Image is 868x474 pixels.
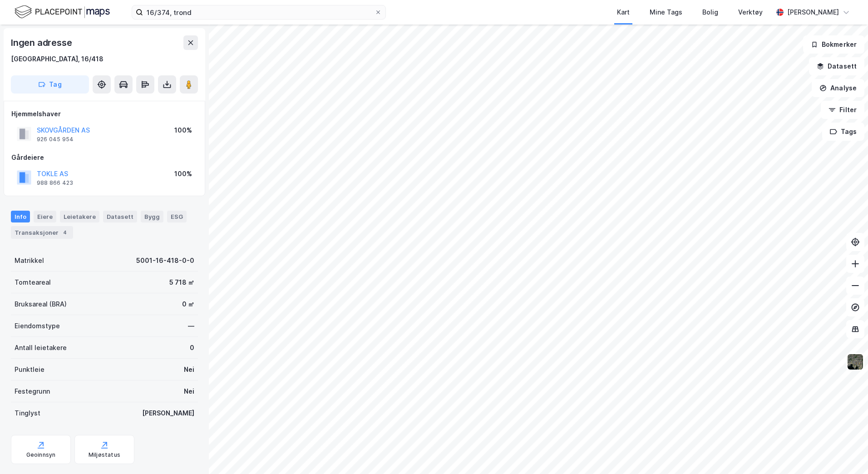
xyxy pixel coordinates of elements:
[60,228,69,237] div: 4
[141,211,163,222] div: Bygg
[809,57,864,75] button: Datasett
[11,211,30,222] div: Info
[174,125,192,136] div: 100%
[174,168,192,179] div: 100%
[143,5,375,19] input: Søk på adresse, matrikkel, gårdeiere, leietakere eller personer
[823,430,868,474] div: Kontrollprogram for chat
[11,226,73,239] div: Transaksjoner
[167,211,187,222] div: ESG
[103,211,137,222] div: Datasett
[15,321,60,331] div: Eiendomstype
[37,179,73,187] div: 988 866 423
[26,451,56,459] div: Geoinnsyn
[188,321,194,331] div: —
[184,364,194,375] div: Nei
[11,35,74,50] div: Ingen adresse
[650,7,682,18] div: Mine Tags
[15,277,51,288] div: Tomteareal
[89,451,120,459] div: Miljøstatus
[11,75,89,94] button: Tag
[812,79,864,97] button: Analyse
[15,408,40,419] div: Tinglyst
[738,7,763,18] div: Verktøy
[823,430,868,474] iframe: Chat Widget
[11,54,104,64] div: [GEOGRAPHIC_DATA], 16/418
[15,299,67,310] div: Bruksareal (BRA)
[15,255,44,266] div: Matrikkel
[182,299,194,310] div: 0 ㎡
[821,101,864,119] button: Filter
[37,136,74,143] div: 926 045 954
[15,364,44,375] div: Punktleie
[15,4,110,20] img: logo.f888ab2527a4732fd821a326f86c7f29.svg
[190,342,194,353] div: 0
[15,342,67,353] div: Antall leietakere
[702,7,718,18] div: Bolig
[142,408,194,419] div: [PERSON_NAME]
[184,386,194,397] div: Nei
[15,386,50,397] div: Festegrunn
[11,109,197,119] div: Hjemmelshaver
[617,7,630,18] div: Kart
[847,353,864,370] img: 9k=
[169,277,194,288] div: 5 718 ㎡
[787,7,839,18] div: [PERSON_NAME]
[136,255,194,266] div: 5001-16-418-0-0
[34,211,56,222] div: Eiere
[822,123,864,141] button: Tags
[803,35,864,54] button: Bokmerker
[60,211,99,222] div: Leietakere
[11,152,197,163] div: Gårdeiere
